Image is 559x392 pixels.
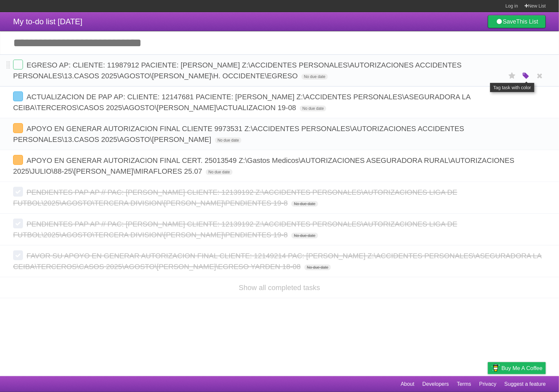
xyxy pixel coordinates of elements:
[488,362,546,374] a: Buy me a coffee
[13,93,471,112] span: ACTUALIZACION DE PAP AP: CLIENTE: 12147681 PACIENTE: [PERSON_NAME] Z:\ACCIDENTES PERSONALES\ASEGU...
[13,187,23,197] label: Done
[300,106,326,111] span: No due date
[457,378,472,390] a: Terms
[13,61,462,80] span: EGRESO AP: CLIENTE: 11987912 PACIENTE: [PERSON_NAME] Z:\ACCIDENTES PERSONALES\AUTORIZACIONES ACCI...
[13,220,457,239] span: PENDIENTES PAP AP // PAC: [PERSON_NAME] CLIENTE: 12139192 Z:\ACCIDENTES PERSONALES\AUTORIZACIONES...
[422,378,449,390] a: Developers
[506,70,518,81] label: Star task
[505,378,546,390] a: Suggest a feature
[13,250,23,260] label: Done
[13,156,514,175] span: APOYO EN GENERAR AUTORIZACION FINAL CERT. 25013549 Z:\Gastos Medicos\AUTORIZACIONES ASEGURADORA R...
[491,363,500,374] img: Buy me a coffee
[291,201,318,207] span: No due date
[301,74,328,80] span: No due date
[13,155,23,165] label: Done
[502,363,543,374] span: Buy me a coffee
[13,125,464,144] span: APOYO EN GENERAR AUTORIZACION FINAL CLIENTE 9973531 Z:\ACCIDENTES PERSONALES\AUTORIZACIONES ACCID...
[488,15,546,28] a: SaveThis List
[13,60,23,69] label: Done
[516,18,538,25] b: This List
[13,252,542,271] span: FAVOR SU APOYO EN GENERAR AUTORIZACION FINAL CLIENTE: 12149214 PAC: [PERSON_NAME] Z:\ACCIDENTES P...
[479,378,496,390] a: Privacy
[13,17,83,26] span: My to-do list [DATE]
[13,188,457,207] span: PENDIENTES PAP AP // PAC: [PERSON_NAME] CLIENTE: 12139192 Z:\ACCIDENTES PERSONALES\AUTORIZACIONES...
[13,219,23,228] label: Done
[401,378,414,390] a: About
[206,169,232,175] span: No due date
[304,265,331,270] span: No due date
[291,233,318,239] span: No due date
[215,137,241,143] span: No due date
[13,123,23,133] label: Done
[13,91,23,101] label: Done
[239,284,320,292] a: Show all completed tasks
